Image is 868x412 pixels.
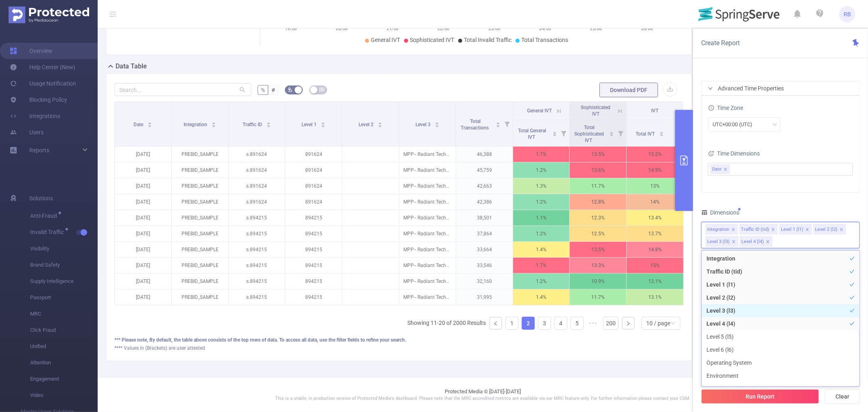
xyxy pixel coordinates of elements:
[172,162,228,178] p: PREBID_SAMPLE
[701,39,740,47] span: Create Report
[266,121,271,123] i: icon: caret-up
[771,228,775,232] i: icon: close
[212,124,216,127] i: icon: caret-down
[571,317,583,329] a: 5
[570,178,626,194] p: 11.7%
[118,395,848,402] p: This is a stable, in production version of Protected Media's dashboard. Please note that the MRC ...
[850,321,855,326] i: icon: check
[115,226,171,241] p: [DATE]
[708,105,743,111] span: Time Zone
[659,133,664,136] i: icon: caret-down
[114,83,251,96] input: Search...
[587,317,600,330] li: Next 5 Pages
[10,43,52,59] a: Overview
[29,142,49,158] a: Reports
[570,242,626,257] p: 13.5%
[285,178,342,194] p: 891624
[521,37,568,43] span: Total Transactions
[603,317,619,330] li: 200
[496,124,500,127] i: icon: caret-down
[513,178,570,194] p: 1.3%
[172,178,228,194] p: PREBID_SAMPLE
[399,258,456,273] p: MPP-- Radiant Technologies [2040]
[570,210,626,226] p: 12.3%
[707,237,730,247] div: Level 3 (l3)
[488,26,500,31] tspan: 23/08
[850,334,855,339] i: icon: check
[266,121,271,126] div: Sort
[574,125,604,143] span: Total Sophisticated IVT
[626,321,631,326] i: icon: right
[815,224,837,235] div: Level 2 (l2)
[706,224,738,234] li: Integration
[271,87,275,93] span: #
[371,37,400,43] span: General IVT
[538,317,551,329] a: 3
[115,242,171,257] p: [DATE]
[701,389,819,404] button: Run Report
[731,228,735,232] i: icon: close
[712,165,722,174] span: Date
[825,389,860,404] button: Clear
[702,81,859,95] div: icon: rightAdvanced Time Properties
[850,373,855,378] i: icon: check
[506,317,518,329] a: 1
[850,295,855,300] i: icon: check
[30,241,98,257] span: Visibility
[489,317,502,330] li: Previous Page
[229,162,285,178] p: s.891624
[29,190,53,206] span: Solutions
[229,210,285,226] p: s.894215
[456,289,513,305] p: 31,995
[321,124,326,127] i: icon: caret-down
[659,130,664,135] div: Sort
[570,162,626,178] p: 13.6%
[615,120,626,146] i: Filter menu
[399,226,456,241] p: MPP-- Radiant Technologies [2040]
[702,304,859,317] li: Level 3 (l3)
[522,317,534,329] a: 2
[285,147,342,162] p: 891624
[496,121,500,123] i: icon: caret-up
[211,121,216,126] div: Sort
[505,317,518,330] li: 1
[622,317,635,330] li: Next Page
[98,377,868,412] footer: Protected Media © [DATE]-[DATE]
[172,147,228,162] p: PREBID_SAMPLE
[552,130,557,135] div: Sort
[513,147,570,162] p: 1.7%
[456,162,513,178] p: 45,759
[513,194,570,210] p: 1.2%
[10,92,67,108] a: Blocking Policy
[708,150,760,157] span: Time Dimensions
[172,242,228,257] p: PREBID_SAMPLE
[212,121,216,123] i: icon: caret-up
[627,178,683,194] p: 13%
[627,162,683,178] p: 14.9%
[590,26,602,31] tspan: 25/08
[456,178,513,194] p: 42,663
[229,178,285,194] p: s.891624
[518,128,547,140] span: Total General IVT
[702,278,859,291] li: Level 1 (l1)
[702,343,859,356] li: Level 6 (l6)
[538,317,551,330] li: 3
[659,130,664,133] i: icon: caret-up
[285,162,342,178] p: 891624
[410,37,454,43] span: Sophisticated IVT
[435,121,439,123] i: icon: caret-up
[115,178,171,194] p: [DATE]
[527,108,552,114] span: General IVT
[435,121,439,126] div: Sort
[627,147,683,162] p: 15.2%
[609,130,614,135] div: Sort
[30,371,98,387] span: Engagement
[387,26,398,31] tspan: 21/08
[359,122,375,127] span: Level 2
[740,236,772,247] li: Level 4 (l4)
[456,147,513,162] p: 46,388
[172,258,228,273] p: PREBID_SAMPLE
[115,210,171,226] p: [DATE]
[813,224,846,234] li: Level 2 (l2)
[399,242,456,257] p: MPP-- Radiant Technologies [2040]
